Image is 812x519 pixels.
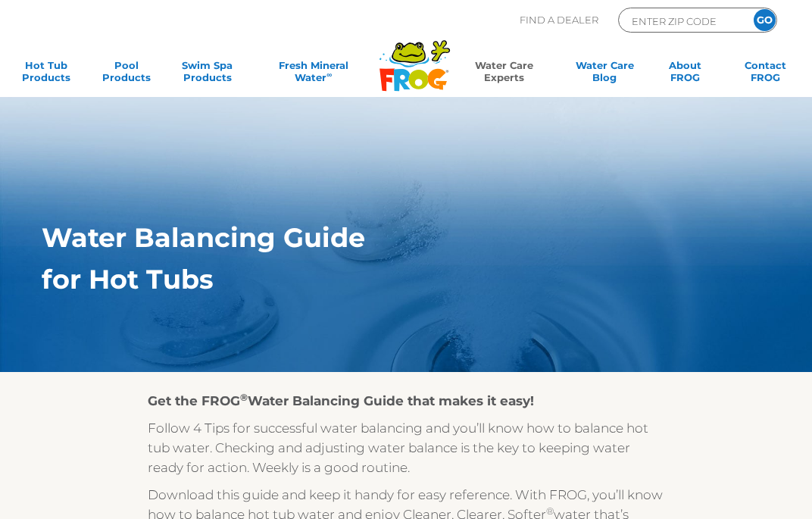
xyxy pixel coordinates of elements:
p: Follow 4 Tips for successful water balancing and you’ll know how to balance hot tub water. Checki... [148,418,664,477]
sup: ® [546,505,554,517]
input: Zip Code Form [630,12,732,30]
sup: ® [240,392,248,403]
a: Hot TubProducts [15,59,78,89]
input: GO [754,9,776,31]
p: Find A Dealer [520,8,598,33]
h1: Water Balancing Guide [42,223,716,253]
strong: Get the FROG Water Balancing Guide that makes it easy! [148,393,534,408]
h1: for Hot Tubs [42,264,716,295]
a: ContactFROG [734,59,797,89]
sup: ∞ [326,70,332,79]
a: PoolProducts [95,59,158,89]
a: Fresh MineralWater∞ [256,59,370,89]
a: Water CareBlog [573,59,636,89]
a: Swim SpaProducts [176,59,239,89]
a: AboutFROG [654,59,717,89]
a: Water CareExperts [453,59,556,89]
